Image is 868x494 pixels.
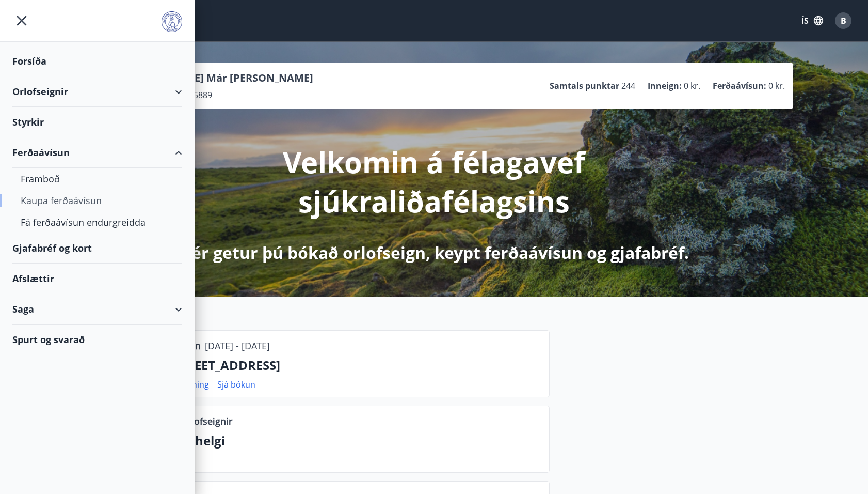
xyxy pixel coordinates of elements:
[12,233,182,264] div: Gjafabréf og kort
[12,264,182,294] div: Afslættir
[21,211,174,233] div: Fá ferðaávísun endurgreidda
[841,15,846,26] span: B
[217,379,255,390] a: Sjá bókun
[550,80,619,91] p: Samtals punktar
[12,11,31,30] button: menu
[12,107,182,137] div: Styrkir
[648,80,682,91] p: Inneign :
[796,11,829,30] button: ÍS
[151,357,541,374] p: CF [STREET_ADDRESS]
[21,168,174,190] div: Framboð
[162,142,706,221] p: Velkomin á félagavef sjúkraliðafélagsins
[120,71,313,85] p: [PERSON_NAME] Már [PERSON_NAME]
[12,46,182,76] div: Forsíða
[12,137,182,168] div: Ferðaávísun
[205,339,270,352] p: [DATE] - [DATE]
[12,325,182,354] div: Spurt og svarað
[831,8,856,33] button: B
[713,80,766,91] p: Ferðaávísun :
[179,241,689,264] p: Hér getur þú bókað orlofseign, keypt ferðaávísun og gjafabréf.
[12,76,182,107] div: Orlofseignir
[162,11,182,32] img: union_logo
[151,432,541,450] p: Næstu helgi
[12,294,182,325] div: Saga
[21,190,174,211] div: Kaupa ferðaávísun
[621,80,635,91] span: 244
[684,80,700,91] span: 0 kr.
[768,80,785,91] span: 0 kr.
